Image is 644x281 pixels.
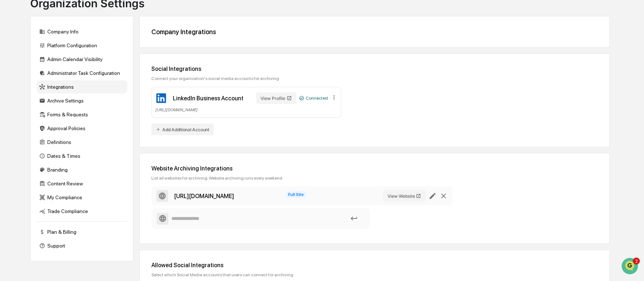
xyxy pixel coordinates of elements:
[36,205,127,218] div: Trade Compliance
[72,180,88,186] span: Pylon
[7,149,13,155] div: 🖐️
[15,56,28,69] img: 8933085812038_c878075ebb4cc5468115_72.jpg
[36,239,127,252] div: Support
[33,63,100,69] div: We're available if you need us!
[33,56,119,63] div: Start new chat
[299,96,328,101] div: Connected
[4,146,50,159] a: 🖐️Preclearance
[7,112,19,123] img: Jack Rasmussen
[36,163,127,176] div: Branding
[60,99,63,105] span: •
[151,124,214,135] button: Add Additional Account
[7,56,20,69] img: 1746055101610-c473b297-6a78-478c-a979-82029cc54cd1
[36,122,127,135] div: Approval Policies
[53,149,59,155] div: 🗄️
[4,160,49,173] a: 🔎Data Lookup
[64,119,79,124] span: [DATE]
[151,262,598,269] div: Allowed Social Integrations
[15,99,20,105] img: 1746055101610-c473b297-6a78-478c-a979-82029cc54cd1
[621,257,640,277] iframe: Open customer support
[155,107,337,112] div: [URL][DOMAIN_NAME]
[151,176,598,181] div: List all websites for archiving. Website archiving runs every weekend
[7,163,13,169] div: 🔎
[151,28,598,36] div: Company Integrations
[36,136,127,149] div: Definitions
[50,146,93,159] a: 🗄️Attestations
[23,119,59,124] span: [PERSON_NAME]
[36,225,127,238] div: Plan & Billing
[15,119,20,125] img: 1746055101610-c473b297-6a78-478c-a979-82029cc54cd1
[155,92,167,104] img: LinkedIn Business Account Icon
[60,119,63,124] span: •
[7,92,19,104] img: Jack Rasmussen
[151,272,598,277] div: Select which Social Media accounts that users can connect for archiving
[36,94,127,107] div: Archive Settings
[36,67,127,80] div: Administrator Task Configuration
[36,149,127,162] div: Dates & Times
[7,81,49,87] div: Past conversations
[36,25,127,38] div: Company Info
[36,39,127,52] div: Platform Configuration
[36,80,127,93] div: Integrations
[51,180,88,186] a: Powered byPylon
[15,162,46,170] span: Data Lookup
[256,92,296,104] button: View Profile
[113,79,132,88] button: See all
[151,65,598,72] div: Social Integrations
[36,191,127,204] div: My Compliance
[174,193,234,200] div: https://liveabound.com/
[286,191,306,198] span: Full Site
[173,95,243,102] div: LinkedIn Business Account
[64,99,79,105] span: [DATE]
[151,76,598,81] div: Connect your organization's social media accounts for archiving
[151,165,598,172] div: Website Archiving Integrations
[60,149,90,156] span: Attestations
[36,53,127,66] div: Admin Calendar Visibility
[23,99,59,105] span: [PERSON_NAME]
[7,15,132,27] p: How can we help?
[124,58,132,67] button: Start new chat
[36,108,127,121] div: Forms & Requests
[383,190,426,202] button: View Website
[15,149,47,156] span: Preclearance
[36,177,127,190] div: Content Review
